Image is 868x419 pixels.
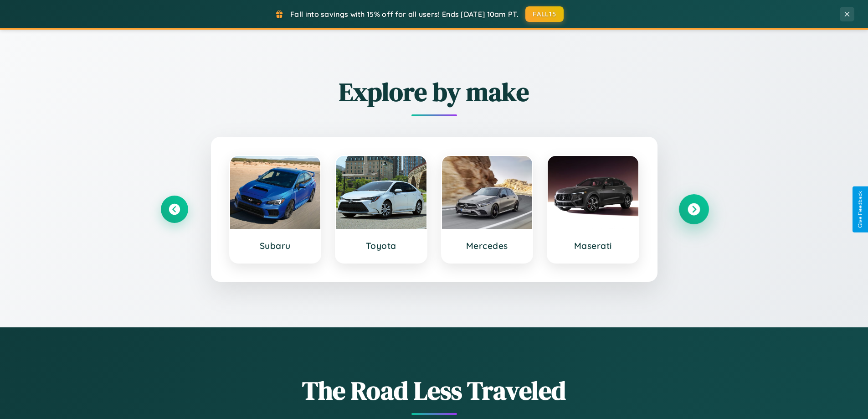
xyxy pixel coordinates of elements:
[451,240,524,251] h3: Mercedes
[557,240,629,251] h3: Maserati
[345,240,417,251] h3: Toyota
[290,10,519,19] span: Fall into savings with 15% off for all users! Ends [DATE] 10am PT.
[161,373,708,408] h1: The Road Less Traveled
[239,240,312,251] h3: Subaru
[525,6,564,22] button: FALL15
[857,191,863,228] div: Give Feedback
[161,74,708,109] h2: Explore by make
